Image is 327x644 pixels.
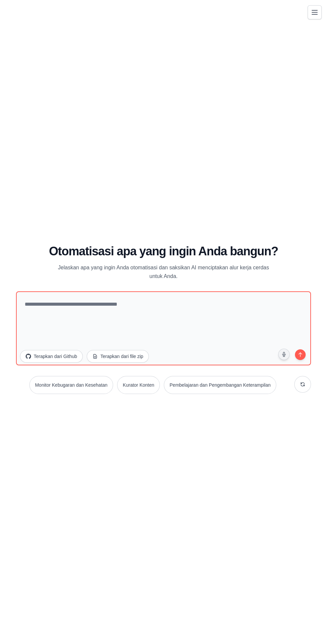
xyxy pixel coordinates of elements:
font: Pembelajaran dan Pengembangan Keterampilan [170,382,271,388]
font: Terapkan dari Github [34,354,77,359]
button: Kurator Konten [117,376,160,394]
font: Monitor Kebugaran dan Kesehatan [35,382,107,388]
button: Terapkan dari Github [20,350,83,363]
font: Jelaskan apa yang ingin Anda otomatisasi dan saksikan AI menciptakan alur kerja cerdas untuk Anda. [58,265,269,279]
button: Pembelajaran dan Pengembangan Keterampilan [164,376,276,394]
iframe: Widget Obrolan [294,612,327,644]
font: Otomatisasi apa yang ingin Anda bangun? [49,244,278,258]
font: Kurator Konten [123,382,154,388]
button: Monitor Kebugaran dan Kesehatan [29,376,113,394]
button: Alihkan navigasi [308,5,322,19]
button: Terapkan dari file zip [87,350,149,363]
font: Terapkan dari file zip [100,354,143,359]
